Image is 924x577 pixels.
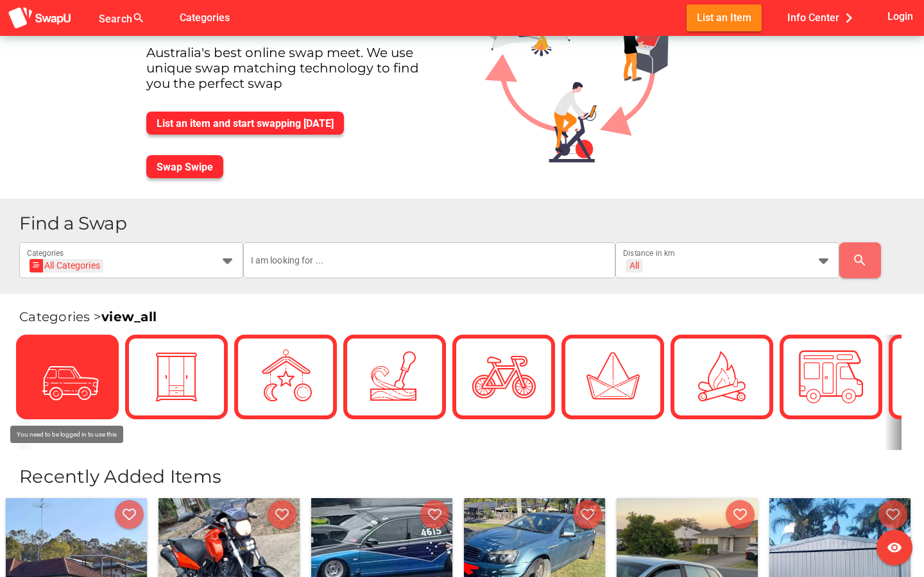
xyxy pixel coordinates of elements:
a: Categories [169,11,240,23]
span: Login [887,8,913,25]
button: Info Center [777,4,869,31]
span: Info Center [787,7,859,28]
a: view_all [101,309,157,324]
h1: Find a Swap [19,214,914,233]
span: Recently Added Items [19,465,221,487]
div: All Categories [33,259,100,272]
button: Login [885,4,916,28]
span: Categories [180,7,230,28]
button: Categories [169,4,240,31]
span: Categories > [19,309,157,324]
input: I am looking for ... [251,242,608,278]
span: List an item and start swapping [DATE] [157,117,334,130]
i: chevron_right [839,8,859,28]
div: Australia's best online swap meet. We use unique swap matching technology to find you the perfect... [136,45,454,101]
i: visibility [887,540,902,555]
button: Swap Swipe [146,155,223,178]
button: List an Item [687,4,762,31]
span: Swap Swipe [157,161,213,173]
span: List an Item [697,9,751,26]
i: search [852,253,868,268]
button: List an item and start swapping [DATE] [146,112,344,135]
i: false [160,10,176,26]
div: All [629,260,639,271]
img: aSD8y5uGLpzPJLYTcYcjNu3laj1c05W5KWf0Ds+Za8uybjssssuu+yyyy677LKX2n+PWMSDJ9a87AAAAABJRU5ErkJggg== [8,6,72,30]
